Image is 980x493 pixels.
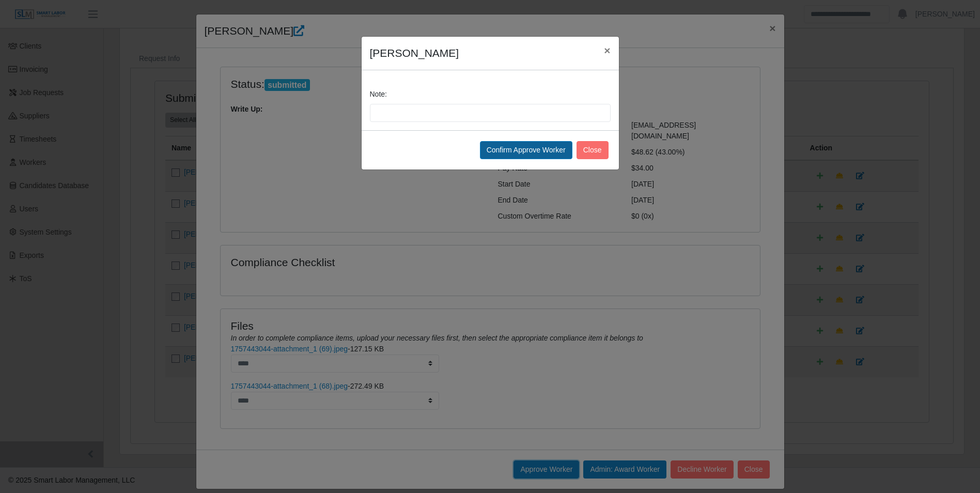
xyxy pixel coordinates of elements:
[480,141,572,159] button: Confirm Approve Worker
[596,37,618,64] button: Close
[577,141,609,159] button: Close
[604,44,610,56] span: ×
[370,89,387,100] label: Note:
[370,45,459,61] h4: [PERSON_NAME]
